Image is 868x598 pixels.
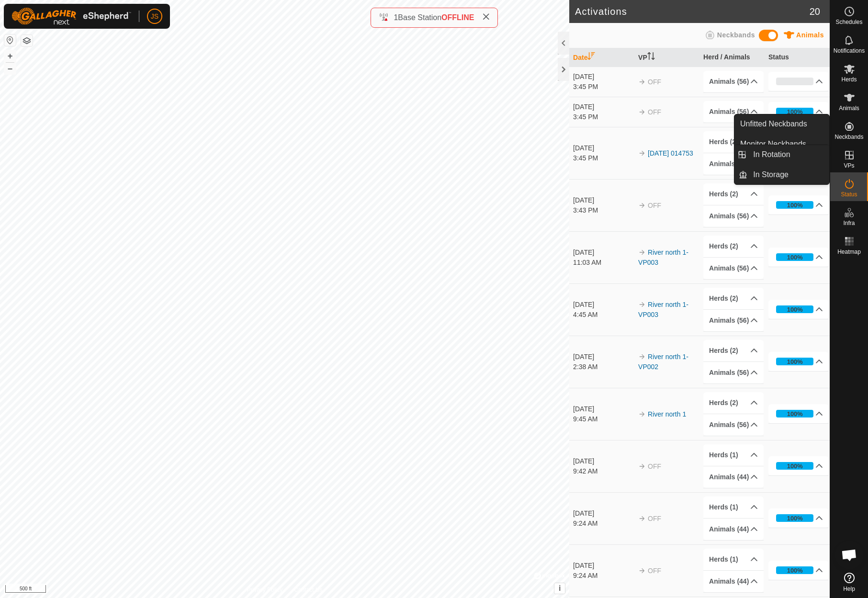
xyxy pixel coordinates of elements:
span: Notifications [834,48,865,54]
a: In Storage [747,165,829,184]
img: arrow [638,463,646,470]
span: Heatmap [837,249,861,255]
div: 0% [776,78,813,85]
span: OFF [648,567,661,575]
th: Status [765,48,830,67]
li: In Rotation [734,145,829,164]
img: Gallagher Logo [11,8,131,25]
button: Reset Map [4,34,16,46]
p-accordion-header: 100% [768,300,829,319]
div: [DATE] [573,72,633,82]
img: arrow [638,78,646,86]
div: [DATE] [573,300,633,310]
div: [DATE] [573,195,633,205]
p-accordion-header: 100% [768,508,829,528]
div: 100% [787,201,803,210]
span: Animals [839,105,859,111]
span: i [559,584,561,592]
div: [DATE] [573,561,633,571]
li: In Storage [734,165,829,184]
div: 100% [787,305,803,314]
p-accordion-header: Herds (2) [703,288,764,309]
span: Neckbands [834,134,863,140]
img: arrow [638,353,646,361]
p-accordion-header: 100% [768,102,829,121]
a: River north 1-VP003 [638,301,688,318]
span: Neckbands [717,31,755,39]
p-accordion-header: 100% [768,561,829,580]
a: Privacy Policy [247,586,283,594]
p-accordion-header: Herds (1) [703,549,764,570]
img: arrow [638,248,646,256]
a: River north 1 [648,410,686,418]
div: 100% [776,514,813,522]
div: 100% [776,410,813,417]
button: i [554,583,565,594]
a: River north 1-VP003 [638,248,688,266]
a: Open chat [835,541,864,569]
div: 100% [787,409,803,418]
div: [DATE] [573,404,633,414]
div: 100% [776,462,813,470]
p-accordion-header: Animals (56) [703,258,764,279]
div: 100% [776,108,813,115]
span: OFF [648,515,661,522]
span: Monitor Neckbands [740,138,806,150]
a: Monitor Neckbands [734,135,829,154]
p-sorticon: Activate to sort [587,54,595,61]
p-accordion-header: 0% [768,72,829,91]
span: JS [151,11,158,22]
img: arrow [638,301,646,308]
p-accordion-header: Herds (2) [703,340,764,361]
img: arrow [638,410,646,418]
a: Contact Us [294,586,322,594]
span: Unfitted Neckbands [740,118,807,130]
th: Date [569,48,634,67]
div: 4:45 AM [573,310,633,320]
div: [DATE] [573,248,633,258]
span: Base Station [398,13,441,22]
span: Schedules [835,19,862,25]
button: – [4,63,16,74]
img: arrow [638,108,646,116]
div: 100% [787,107,803,116]
div: 9:24 AM [573,519,633,529]
span: 1 [394,13,398,22]
div: [DATE] [573,143,633,153]
span: In Rotation [753,149,790,160]
span: OFF [648,108,661,116]
div: 100% [776,305,813,313]
span: OFF [648,78,661,86]
a: Unfitted Neckbands [734,114,829,134]
a: In Rotation [747,145,829,164]
span: Herds [841,77,857,82]
div: 3:45 PM [573,153,633,163]
img: arrow [638,202,646,209]
p-accordion-header: Animals (44) [703,571,764,592]
span: Infra [843,220,855,226]
span: VPs [844,163,854,169]
span: OFFLINE [441,13,474,22]
span: In Storage [753,169,789,181]
img: arrow [638,567,646,575]
p-accordion-header: Herds (1) [703,444,764,466]
p-accordion-header: Animals (56) [703,153,764,175]
p-accordion-header: Animals (56) [703,205,764,227]
a: Help [830,569,868,596]
div: 3:45 PM [573,112,633,122]
div: 11:03 AM [573,258,633,268]
th: Herd / Animals [699,48,765,67]
div: 2:38 AM [573,362,633,372]
p-accordion-header: Animals (44) [703,466,764,488]
div: 9:42 AM [573,466,633,476]
span: Status [841,192,857,197]
p-accordion-header: Animals (56) [703,362,764,384]
div: 3:43 PM [573,205,633,215]
div: 100% [787,514,803,523]
h2: Activations [575,6,810,17]
div: 9:24 AM [573,571,633,581]
p-accordion-header: Herds (2) [703,236,764,257]
div: 100% [787,462,803,471]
